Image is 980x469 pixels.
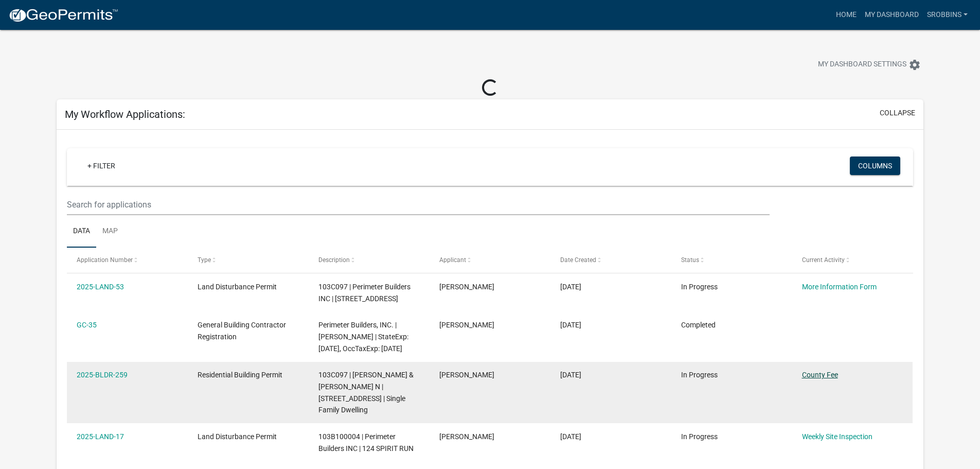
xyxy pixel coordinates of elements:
span: Shane Robbins [439,432,494,441]
a: 2025-LAND-53 [77,283,124,291]
a: My Dashboard [861,5,923,25]
span: Land Disturbance Permit [198,432,277,441]
h5: My Workflow Applications: [65,108,185,120]
a: Map [96,215,124,248]
span: Completed [681,321,716,329]
datatable-header-cell: Date Created [550,248,671,272]
a: More Information Form [802,283,877,291]
span: Application Number [77,256,133,264]
a: Data [67,215,96,248]
span: 103C097 | Perimeter Builders INC | 123 CAPE VIEW LN [318,283,411,303]
span: Current Activity [802,256,845,264]
span: Residential Building Permit [198,371,282,379]
span: 08/28/2025 [560,371,581,379]
span: Land Disturbance Permit [198,283,277,291]
span: Type [198,256,211,264]
span: 03/25/2025 [560,432,581,441]
a: Weekly Site Inspection [802,432,872,441]
button: collapse [880,108,915,118]
span: Shane Robbins [439,321,494,329]
button: Columns [850,157,900,175]
datatable-header-cell: Type [188,248,309,272]
datatable-header-cell: Status [671,248,792,272]
i: settings [908,59,921,71]
span: In Progress [681,283,718,291]
span: In Progress [681,371,718,379]
span: In Progress [681,432,718,441]
a: + Filter [79,157,123,175]
span: 09/05/2025 [560,283,581,291]
button: My Dashboard Settingssettings [810,55,929,75]
span: 08/28/2025 [560,321,581,329]
input: Search for applications [67,194,769,215]
span: Status [681,256,699,264]
a: County Fee [802,371,838,379]
span: Description [318,256,350,264]
span: My Dashboard Settings [818,59,906,71]
datatable-header-cell: Application Number [67,248,188,272]
span: Date Created [560,256,596,264]
a: 2025-BLDR-259 [77,371,128,379]
a: GC-35 [77,321,97,329]
span: 103B100004 | Perimeter Builders INC | 124 SPIRIT RUN [318,432,414,453]
span: General Building Contractor Registration [198,321,286,341]
datatable-header-cell: Current Activity [792,248,913,272]
a: srobbins [923,5,972,25]
span: Perimeter Builders, INC. | Shane Robbins | StateExp: 06/30/2026, OccTaxExp: 12/31/2025 [318,321,408,353]
datatable-header-cell: Description [309,248,430,272]
span: Shane Robbins [439,371,494,379]
span: Shane Robbins [439,283,494,291]
datatable-header-cell: Applicant [430,248,550,272]
a: 2025-LAND-17 [77,432,124,441]
a: Home [832,5,861,25]
span: 103C097 | DAVIS ERIC P & EMILY N | 123 CAPE VIEW LN | Single Family Dwelling [318,371,414,414]
span: Applicant [439,256,466,264]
